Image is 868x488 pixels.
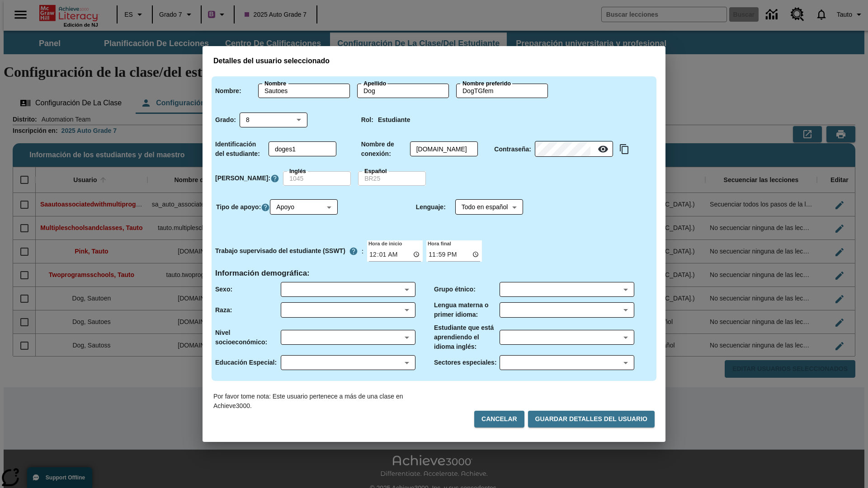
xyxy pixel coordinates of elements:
h3: Detalles del usuario seleccionado [213,57,655,66]
button: El Tiempo Supervisado de Trabajo Estudiantil es el período durante el cual los estudiantes pueden... [345,243,362,259]
p: Raza : [215,305,232,315]
label: Español [364,167,387,175]
button: Mostrarla Contraseña [594,140,612,158]
div: Apoyo [270,200,338,215]
h4: Información demográfica : [215,269,310,278]
button: Copiar texto al portapapeles [617,141,632,157]
p: Estudiante que está aprendiendo el idioma inglés : [434,323,500,352]
p: Rol : [361,115,373,125]
div: : [215,243,363,259]
div: Tipo de apoyo [270,200,338,215]
label: Nombre [264,80,286,88]
div: Grado [240,113,307,127]
div: Lenguaje [455,200,523,215]
p: Contraseña : [494,145,531,154]
p: Sexo : [215,285,232,294]
div: Nombre de conexión [410,142,478,156]
label: Inglés [289,167,306,175]
label: Hora final [426,239,451,247]
div: Identificación del estudiante [269,142,336,156]
p: Grado : [215,115,236,125]
label: Apellido [363,80,386,88]
a: Haga clic aquí para saber más sobre Nivel Lexile, Se abrirá en una pestaña nueva. [270,174,279,183]
p: Educación Especial : [215,358,277,367]
p: Lenguaje : [416,202,446,212]
label: Nombre preferido [462,80,511,88]
button: Cancelar [474,411,524,427]
p: Lengua materna o primer idioma : [434,300,500,319]
div: Todo en español [455,200,523,215]
p: Nombre : [215,86,241,96]
p: Por favor tome nota: Este usuario pertenece a más de una clase en Achieve3000. [213,392,434,411]
div: 8 [240,113,307,127]
button: Haga clic aquí para saber más sobre Tipo de apoyo [261,202,270,212]
p: Identificación del estudiante : [215,140,265,159]
p: Nivel socioeconómico : [215,328,281,347]
label: Hora de inicio [367,239,402,247]
p: Sectores especiales : [434,358,497,367]
p: [PERSON_NAME] : [215,174,270,183]
p: Estudiante [378,115,410,125]
button: Guardar detalles del usuario [528,411,655,427]
p: Nombre de conexión : [361,140,406,159]
p: Trabajo supervisado del estudiante (SSWT) [215,246,345,256]
p: Tipo de apoyo : [216,202,261,212]
p: Grupo étnico : [434,285,476,294]
div: Contraseña [535,142,613,157]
